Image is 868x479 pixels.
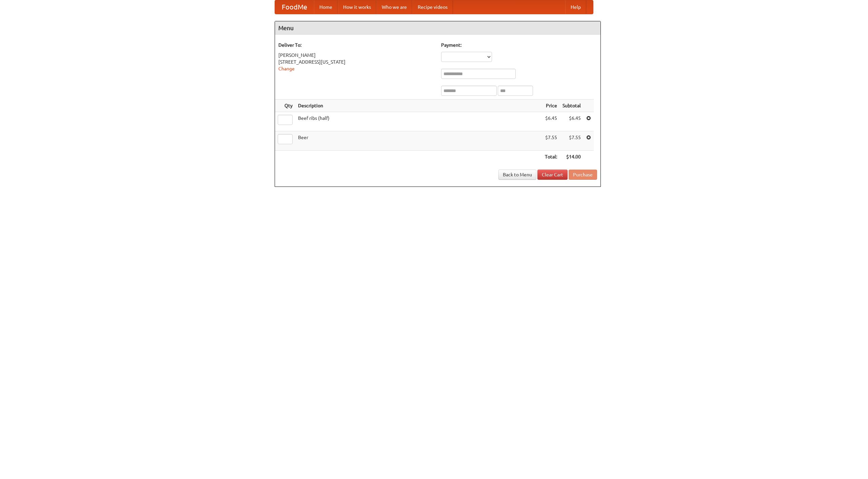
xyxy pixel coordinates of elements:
a: Back to Menu [498,170,536,180]
button: Purchase [569,170,597,180]
th: Description [295,100,542,112]
th: Subtotal [560,100,584,112]
a: Help [565,0,586,14]
th: $14.00 [560,151,584,163]
div: [STREET_ADDRESS][US_STATE] [278,59,434,65]
h5: Payment: [441,42,597,48]
td: Beer [295,131,542,151]
td: $7.55 [542,131,560,151]
td: Beef ribs (half) [295,112,542,131]
a: Change [278,66,295,71]
a: Recipe videos [412,0,453,14]
h5: Deliver To: [278,42,434,48]
a: How it works [338,0,376,14]
td: $7.55 [560,131,584,151]
th: Total: [542,151,560,163]
td: $6.45 [542,112,560,131]
th: Qty [275,100,295,112]
a: FoodMe [275,0,314,14]
td: $6.45 [560,112,584,131]
h4: Menu [275,21,600,35]
a: Home [314,0,338,14]
a: Who we are [376,0,412,14]
a: Clear Cart [537,170,568,180]
th: Price [542,100,560,112]
div: [PERSON_NAME] [278,52,434,59]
